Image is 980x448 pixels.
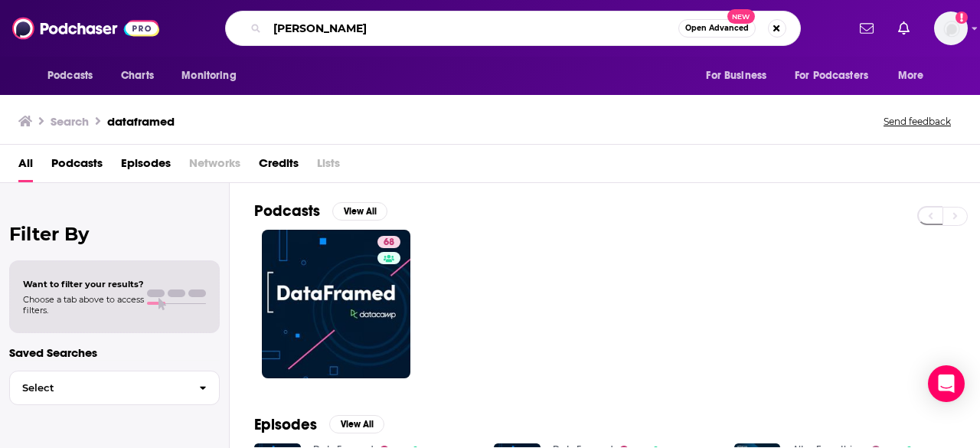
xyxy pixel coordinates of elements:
button: Show profile menu [934,11,968,45]
button: open menu [171,61,256,90]
span: Open Advanced [685,25,749,32]
input: Search podcasts, credits, & more... [267,16,678,41]
a: Episodes [121,151,171,182]
a: Show notifications dropdown [854,15,880,41]
img: User Profile [934,11,968,45]
div: Open Intercom Messenger [928,365,965,402]
span: Charts [121,65,154,87]
span: Networks [189,151,240,182]
button: Send feedback [879,115,955,128]
span: Choose a tab above to access filters. [23,294,144,316]
button: View All [332,202,387,221]
a: Charts [111,61,163,90]
a: All [18,151,33,182]
button: Open AdvancedNew [678,19,756,38]
span: Logged in as megcassidy [934,11,968,45]
h2: Podcasts [254,201,320,221]
h2: Filter By [9,223,220,245]
span: More [898,65,924,87]
span: For Podcasters [795,65,868,87]
span: 68 [384,235,394,250]
h2: Episodes [254,415,317,434]
svg: Add a profile image [955,11,968,24]
p: Saved Searches [9,345,220,360]
img: Podchaser - Follow, Share and Rate Podcasts [12,14,159,43]
button: View All [329,415,384,433]
a: Show notifications dropdown [892,15,916,41]
span: Podcasts [47,65,93,87]
a: Podcasts [51,151,103,182]
a: EpisodesView All [254,415,384,434]
span: Select [10,383,187,393]
a: Credits [259,151,299,182]
button: open menu [37,61,113,90]
div: Search podcasts, credits, & more... [225,11,801,46]
button: open menu [887,61,943,90]
button: open menu [695,61,786,90]
a: 68 [262,230,410,378]
a: PodcastsView All [254,201,387,221]
span: New [727,9,755,24]
span: For Business [706,65,766,87]
h3: dataframed [107,114,175,129]
span: Monitoring [181,65,236,87]
a: 68 [377,236,400,248]
span: Lists [317,151,340,182]
button: Select [9,371,220,405]
span: Want to filter your results? [23,279,144,289]
h3: Search [51,114,89,129]
button: open menu [785,61,890,90]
